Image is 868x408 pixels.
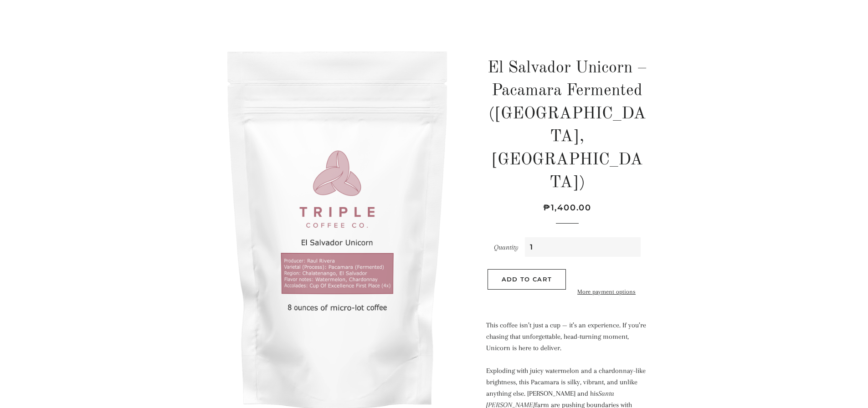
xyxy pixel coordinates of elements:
a: More payment options [570,287,642,297]
span: ₱1,400.00 [543,203,591,213]
button: Add to Cart [488,269,566,289]
label: Quantity [494,242,519,253]
h1: El Salvador Unicorn – Pacamara Fermented ([GEOGRAPHIC_DATA], [GEOGRAPHIC_DATA]) [486,57,648,194]
span: This coffee isn’t just a cup — it’s an experience. If you’re chasing that unforgettable, head-tur... [486,321,646,352]
span: Add to Cart [502,275,552,283]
